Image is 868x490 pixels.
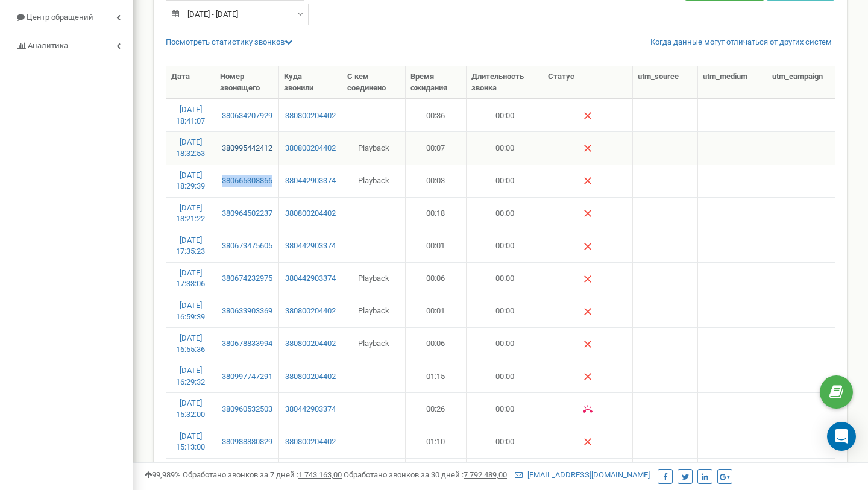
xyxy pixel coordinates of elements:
[183,470,342,479] span: Обработано звонков за 7 дней :
[176,268,205,289] a: [DATE] 17:33:06
[27,13,93,22] span: Центр обращений
[176,137,205,158] a: [DATE] 18:32:53
[827,422,856,451] div: Open Intercom Messenger
[342,327,406,360] td: Playback
[583,372,593,382] img: Нет ответа
[583,242,593,251] img: Нет ответа
[220,338,274,350] a: 380678833994
[220,436,274,448] a: 380988880829
[543,66,633,99] th: Статус
[298,470,342,479] u: 1 743 163,00
[176,203,205,224] a: [DATE] 18:21:22
[279,66,342,99] th: Куда звонили
[406,165,467,197] td: 00:03
[284,436,336,448] a: 380800204402
[583,209,593,218] img: Нет ответа
[284,371,336,383] a: 380800204402
[583,143,593,153] img: Нет ответа
[583,339,593,349] img: Нет ответа
[342,165,406,197] td: Playback
[633,66,697,99] th: utm_source
[342,66,406,99] th: С кем соединено
[583,307,593,316] img: Нет ответа
[583,404,593,414] img: Занято
[220,143,274,154] a: 380995442412
[767,66,843,99] th: utm_campaign
[467,99,543,131] td: 00:00
[176,366,205,386] a: [DATE] 16:29:32
[467,392,543,425] td: 00:00
[406,66,467,99] th: Время ожидания
[583,111,593,121] img: Нет ответа
[220,404,274,415] a: 380960532503
[176,432,205,452] a: [DATE] 15:13:00
[406,197,467,230] td: 00:18
[284,306,336,317] a: 380800204402
[166,37,292,46] a: Посмотреть cтатистику звонков
[220,306,274,317] a: 380633903369
[176,398,205,419] a: [DATE] 15:32:00
[284,143,336,154] a: 380800204402
[515,470,650,479] a: [EMAIL_ADDRESS][DOMAIN_NAME]
[284,404,336,415] a: 380442903374
[220,240,274,252] a: 380673475605
[583,437,593,447] img: Нет ответа
[467,262,543,295] td: 00:00
[176,236,205,256] a: [DATE] 17:35:23
[406,426,467,458] td: 01:10
[406,360,467,392] td: 01:15
[406,392,467,425] td: 00:26
[176,301,205,321] a: [DATE] 16:59:39
[176,333,205,354] a: [DATE] 16:55:36
[467,230,543,262] td: 00:00
[220,371,274,383] a: 380997747291
[406,327,467,360] td: 00:06
[176,171,205,191] a: [DATE] 18:29:39
[220,273,274,284] a: 380674232975
[284,240,336,252] a: 380442903374
[166,66,215,99] th: Дата
[220,110,274,122] a: 380634207929
[464,470,507,479] u: 7 792 489,00
[698,66,767,99] th: utm_medium
[406,131,467,164] td: 00:07
[467,66,543,99] th: Длительность звонка
[467,165,543,197] td: 00:00
[467,327,543,360] td: 00:00
[220,208,274,219] a: 380964502237
[284,338,336,350] a: 380800204402
[467,131,543,164] td: 00:00
[284,110,336,122] a: 380800204402
[406,262,467,295] td: 00:06
[215,66,279,99] th: Номер звонящего
[342,295,406,327] td: Playback
[176,105,205,125] a: [DATE] 18:41:07
[28,41,68,50] span: Аналитика
[583,176,593,186] img: Нет ответа
[406,99,467,131] td: 00:36
[467,197,543,230] td: 00:00
[145,470,181,479] span: 99,989%
[220,175,274,187] a: 380665308866
[467,295,543,327] td: 00:00
[342,131,406,164] td: Playback
[406,230,467,262] td: 00:01
[650,37,832,48] a: Когда данные могут отличаться от других систем
[342,262,406,295] td: Playback
[467,426,543,458] td: 00:00
[467,360,543,392] td: 00:00
[284,208,336,219] a: 380800204402
[284,175,336,187] a: 380442903374
[284,273,336,284] a: 380442903374
[406,295,467,327] td: 00:01
[583,274,593,284] img: Нет ответа
[344,470,507,479] span: Обработано звонков за 30 дней :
